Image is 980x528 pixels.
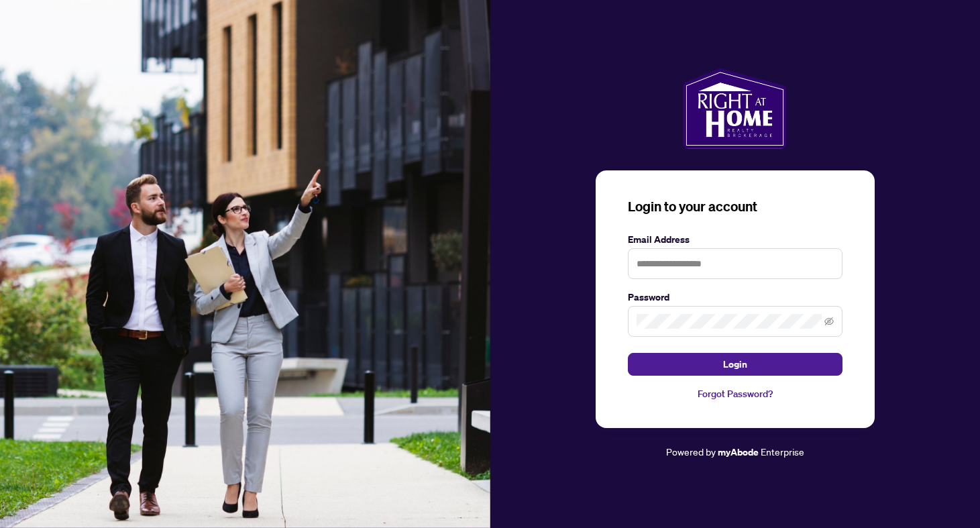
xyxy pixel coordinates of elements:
span: Enterprise [761,445,804,458]
h3: Login to your account [628,197,842,216]
span: eye-invisible [824,317,834,326]
a: Forgot Password? [628,386,842,401]
a: myAbode [718,445,759,460]
label: Email Address [628,232,842,247]
img: ma-logo [683,68,787,149]
button: Login [628,353,842,376]
label: Password [628,290,842,305]
span: Login [723,354,747,375]
span: Powered by [666,445,716,458]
